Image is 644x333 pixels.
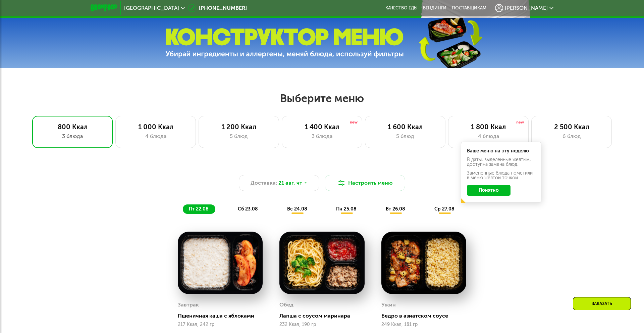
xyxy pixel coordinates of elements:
div: 5 блюд [206,132,272,140]
div: 249 Ккал, 181 гр [381,322,466,327]
div: 1 800 Ккал [455,123,522,131]
span: вс 24.08 [287,206,307,212]
span: сб 23.08 [238,206,258,212]
div: Заменённые блюда пометили в меню жёлтой точкой. [467,171,535,180]
div: Ваше меню на эту неделю [467,149,535,153]
div: 4 блюда [455,132,522,140]
span: [GEOGRAPHIC_DATA] [124,5,179,11]
div: 6 блюд [538,132,605,140]
div: Лапша с соусом маринара [279,313,370,319]
span: [PERSON_NAME] [505,5,548,11]
button: Понятно [467,185,511,196]
div: поставщикам [452,5,486,11]
span: ср 27.08 [434,206,454,212]
h2: Выберите меню [21,92,623,105]
div: 4 блюда [122,132,189,140]
div: 1 200 Ккал [206,123,272,131]
div: 800 Ккал [39,123,106,131]
div: В даты, выделенные желтым, доступна замена блюд. [467,157,535,167]
a: [PHONE_NUMBER] [188,4,247,12]
span: пт 22.08 [189,206,209,212]
div: 5 блюд [372,132,438,140]
div: Ужин [381,300,396,310]
div: Обед [279,300,293,310]
a: Качество еды [385,5,418,11]
span: Доставка: [251,179,277,187]
div: 217 Ккал, 242 гр [178,322,263,327]
div: 1 400 Ккал [289,123,355,131]
div: 2 500 Ккал [538,123,605,131]
div: 1 000 Ккал [122,123,189,131]
div: Бедро в азиатском соусе [381,313,472,319]
span: вт 26.08 [386,206,405,212]
div: 232 Ккал, 190 гр [279,322,364,327]
span: 21 авг, чт [278,179,302,187]
div: Завтрак [178,300,199,310]
div: 1 600 Ккал [372,123,438,131]
a: Вендинги [423,5,446,11]
div: Пшеничная каша с яблоками [178,313,268,319]
div: 3 блюда [39,132,106,140]
button: Настроить меню [325,175,405,191]
span: пн 25.08 [336,206,357,212]
div: 3 блюда [289,132,355,140]
div: Заказать [573,297,631,310]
